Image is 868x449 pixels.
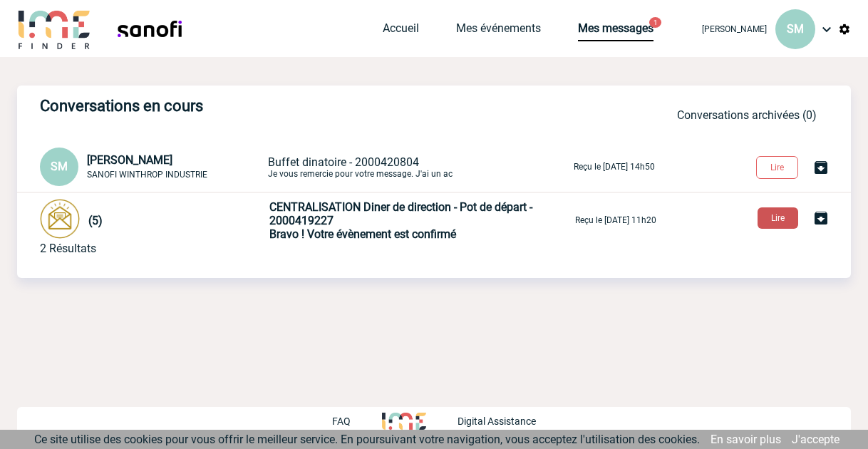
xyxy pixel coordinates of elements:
[332,416,351,427] p: FAQ
[51,160,68,173] span: SM
[812,159,830,176] img: Archiver la conversation
[87,170,207,180] span: SANOFI WINTHROP INDUSTRIE
[649,17,661,28] button: 1
[40,148,265,186] div: Conversation privée : Client - Agence
[40,242,96,255] div: 2 Résultats
[88,214,103,227] span: (5)
[269,227,456,241] span: Bravo ! Votre évènement est confirmé
[574,162,655,172] p: Reçu le [DATE] 14h50
[578,21,653,41] a: Mes messages
[383,21,419,41] a: Accueil
[40,159,655,172] a: SM [PERSON_NAME] SANOFI WINTHROP INDUSTRIE Buffet dinatoire - 2000420804Je vous remercie pour vot...
[268,155,571,179] p: Je vous remercie pour votre message. J'ai un ac
[745,160,812,173] a: Lire
[269,200,532,227] span: CENTRALISATION Diner de direction - Pot de départ - 2000419227
[702,24,767,34] span: [PERSON_NAME]
[34,433,700,446] span: Ce site utilise des cookies pour vous offrir le meilleur service. En poursuivant votre navigation...
[787,22,804,36] span: SM
[758,207,798,229] button: Lire
[677,108,817,122] a: Conversations archivées (0)
[812,210,830,227] img: Archiver la conversation
[382,413,426,430] img: http://www.idealmeetingsevents.fr/
[40,199,80,239] img: photonotifcontact.png
[456,21,541,41] a: Mes événements
[40,212,656,226] a: (5) CENTRALISATION Diner de direction - Pot de départ - 2000419227Bravo ! Votre évènement est con...
[458,416,536,427] p: Digital Assistance
[711,433,781,446] a: En savoir plus
[332,413,382,427] a: FAQ
[756,156,798,179] button: Lire
[268,155,419,169] span: Buffet dinatoire - 2000420804
[575,215,656,225] p: Reçu le [DATE] 11h20
[40,199,267,242] div: Conversation privée : Client - Agence
[17,9,91,49] img: IME-Finder
[87,153,172,167] span: [PERSON_NAME]
[746,210,812,224] a: Lire
[40,97,467,115] h3: Conversations en cours
[792,433,839,446] a: J'accepte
